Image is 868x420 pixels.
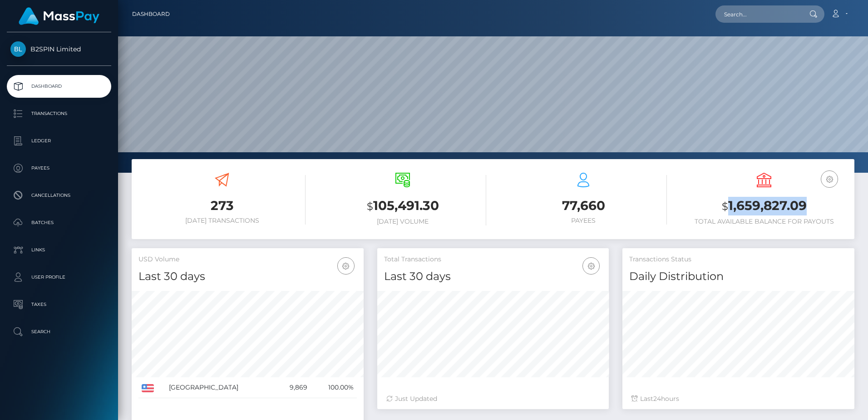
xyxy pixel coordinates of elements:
[319,218,486,225] h6: [DATE] Volume
[10,216,108,230] p: Batches
[7,75,111,98] a: Dashboard
[10,41,26,57] img: B2SPIN Limited
[7,157,111,180] a: Payees
[500,197,667,215] h3: 77,660
[7,320,111,343] a: Search
[10,270,108,284] p: User Profile
[132,5,170,24] a: Dashboard
[7,239,111,261] a: Links
[681,197,848,215] h3: 1,659,827.09
[7,102,111,125] a: Transactions
[10,134,108,148] p: Ledger
[10,107,108,120] p: Transactions
[722,200,728,213] small: $
[276,377,311,398] td: 9,869
[681,218,848,225] h6: Total Available Balance for Payouts
[10,80,108,93] p: Dashboard
[10,325,108,339] p: Search
[319,197,486,215] h3: 105,491.30
[386,394,600,404] div: Just Updated
[653,395,661,403] span: 24
[384,269,602,285] h4: Last 30 days
[138,269,357,285] h4: Last 30 days
[631,394,845,404] div: Last hours
[7,184,111,207] a: Cancellations
[138,197,306,215] h3: 273
[7,211,111,234] a: Batches
[500,217,667,225] h6: Payees
[367,200,373,213] small: $
[10,298,108,311] p: Taxes
[311,377,357,398] td: 100.00%
[7,293,111,316] a: Taxes
[384,255,602,264] h5: Total Transactions
[629,255,848,264] h5: Transactions Status
[7,130,111,152] a: Ledger
[7,45,111,53] span: B2SPIN Limited
[138,255,357,264] h5: USD Volume
[142,384,154,392] img: US.png
[7,266,111,289] a: User Profile
[10,161,108,175] p: Payees
[166,377,276,398] td: [GEOGRAPHIC_DATA]
[715,5,801,23] input: Search...
[10,243,108,257] p: Links
[138,217,306,225] h6: [DATE] Transactions
[10,189,108,202] p: Cancellations
[19,7,99,25] img: MassPay Logo
[629,269,848,285] h4: Daily Distribution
